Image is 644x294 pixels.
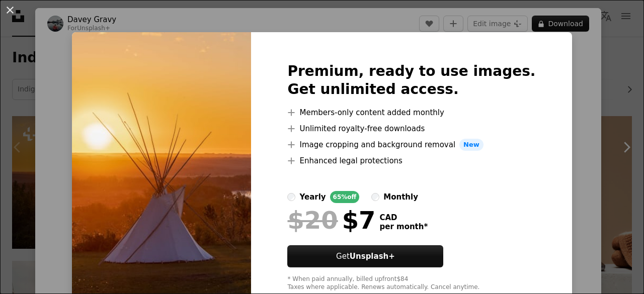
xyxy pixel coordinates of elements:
li: Members-only content added monthly [287,107,535,119]
h2: Premium, ready to use images. Get unlimited access. [287,62,535,99]
div: yearly [299,191,326,203]
div: 65% off [330,191,360,203]
button: GetUnsplash+ [287,245,443,267]
strong: Unsplash+ [350,252,395,261]
span: CAD [379,213,428,222]
span: New [459,139,484,151]
span: per month * [379,222,428,231]
div: monthly [383,191,418,203]
li: Image cropping and background removal [287,139,535,151]
li: Unlimited royalty-free downloads [287,123,535,135]
span: $20 [287,207,338,233]
input: yearly65%off [287,193,295,201]
div: $7 [287,207,375,233]
li: Enhanced legal protections [287,155,535,167]
input: monthly [371,193,379,201]
div: * When paid annually, billed upfront $84 Taxes where applicable. Renews automatically. Cancel any... [287,275,535,291]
